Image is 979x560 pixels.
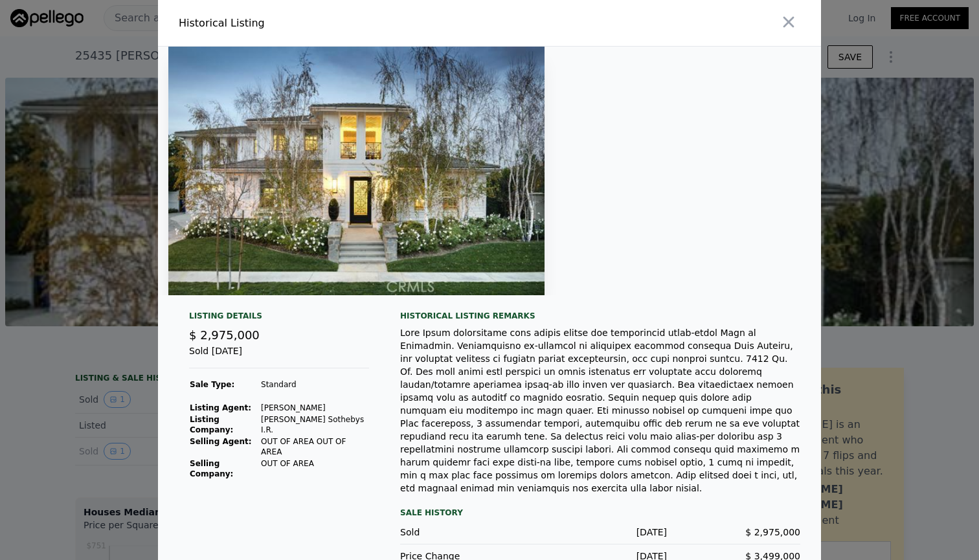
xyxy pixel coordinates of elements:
[745,527,800,537] span: $ 2,975,000
[260,402,369,414] td: [PERSON_NAME]
[190,403,251,412] strong: Listing Agent:
[189,344,369,368] div: Sold [DATE]
[190,380,234,389] strong: Sale Type:
[190,437,252,446] strong: Selling Agent:
[190,415,233,434] strong: Listing Company:
[190,459,233,478] strong: Selling Company:
[168,47,545,295] img: Property Img
[400,526,534,539] div: Sold
[179,16,484,31] div: Historical Listing
[189,328,260,342] span: $ 2,975,000
[534,526,667,539] div: [DATE]
[189,311,369,326] div: Listing Details
[260,458,369,480] td: OUT OF AREA
[400,311,800,321] div: Historical Listing remarks
[260,414,369,436] td: [PERSON_NAME] Sothebys I.R.
[260,379,369,390] td: Standard
[400,505,800,521] div: Sale History
[260,436,369,458] td: OUT OF AREA OUT OF AREA
[400,326,800,495] div: Lore Ipsum dolorsitame cons adipis elitse doe temporincid utlab-etdol Magn al Enimadmin. Veniamqu...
